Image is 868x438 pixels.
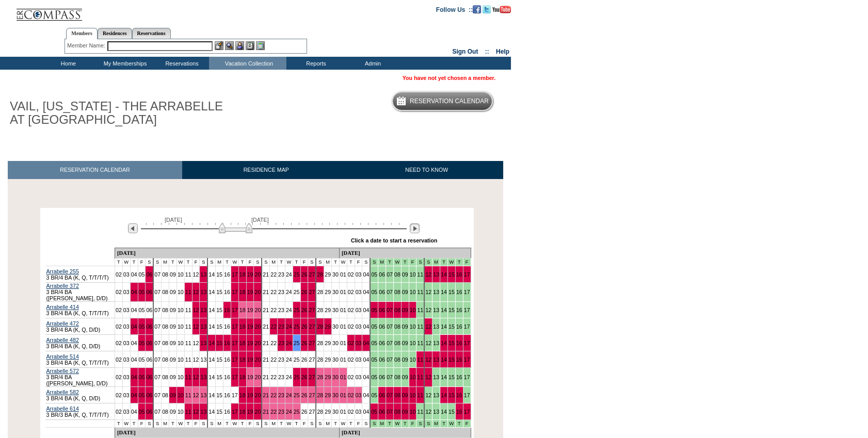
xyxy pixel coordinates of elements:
[146,289,152,295] a: 06
[387,356,393,363] a: 07
[170,356,176,363] a: 09
[402,307,408,313] a: 09
[456,323,462,330] a: 16
[132,28,171,39] a: Reservations
[216,289,222,295] a: 15
[433,307,439,313] a: 13
[146,307,152,313] a: 06
[170,340,176,346] a: 09
[208,340,215,346] a: 14
[254,356,261,363] a: 20
[441,271,447,278] a: 14
[131,323,137,330] a: 04
[178,289,184,295] a: 10
[123,289,130,295] a: 03
[216,340,222,346] a: 15
[387,307,393,313] a: 07
[116,307,122,313] a: 02
[270,271,277,278] a: 22
[263,307,269,313] a: 21
[456,271,462,278] a: 16
[46,304,79,310] a: Arrabelle 414
[98,28,132,39] a: Residences
[232,289,238,295] a: 17
[363,356,369,363] a: 04
[410,289,416,295] a: 10
[178,307,184,313] a: 10
[473,5,481,13] img: Become our fan on Facebook
[317,356,323,363] a: 28
[154,356,160,363] a: 07
[193,271,199,278] a: 12
[232,356,238,363] a: 17
[456,289,462,295] a: 16
[301,307,308,313] a: 26
[131,307,137,313] a: 04
[224,340,230,346] a: 16
[225,41,234,50] img: View
[483,5,491,13] img: Follow us on Twitter
[371,271,377,278] a: 05
[154,307,160,313] a: 07
[394,289,400,295] a: 08
[46,268,79,274] a: Arrabelle 255
[363,323,369,330] a: 04
[146,271,152,278] a: 06
[216,271,222,278] a: 15
[402,271,408,278] a: 09
[146,340,152,346] a: 06
[154,323,160,330] a: 07
[224,271,230,278] a: 16
[116,271,122,278] a: 02
[325,271,331,278] a: 29
[464,340,470,346] a: 17
[200,323,206,330] a: 13
[263,289,269,295] a: 21
[123,340,130,346] a: 03
[139,271,145,278] a: 05
[301,289,308,295] a: 26
[394,323,400,330] a: 08
[200,289,206,295] a: 13
[193,289,199,295] a: 12
[254,307,261,313] a: 20
[162,323,168,330] a: 08
[256,41,265,50] img: b_calculator.gif
[254,271,261,278] a: 20
[239,323,246,330] a: 18
[116,289,122,295] a: 02
[200,356,206,363] a: 13
[278,323,284,330] a: 23
[332,356,339,363] a: 30
[394,307,400,313] a: 08
[185,307,191,313] a: 11
[294,307,300,313] a: 25
[224,323,230,330] a: 16
[410,307,416,313] a: 10
[301,340,308,346] a: 26
[200,307,206,313] a: 13
[379,356,385,363] a: 06
[66,28,98,39] a: Members
[208,356,215,363] a: 14
[247,356,253,363] a: 19
[332,307,339,313] a: 30
[309,289,315,295] a: 27
[325,289,331,295] a: 29
[123,307,130,313] a: 03
[232,323,238,330] a: 17
[278,271,284,278] a: 23
[139,356,145,363] a: 05
[208,323,215,330] a: 14
[294,356,300,363] a: 25
[278,289,284,295] a: 23
[441,340,447,346] a: 14
[139,307,145,313] a: 05
[441,307,447,313] a: 14
[456,307,462,313] a: 16
[363,307,369,313] a: 04
[193,307,199,313] a: 12
[193,323,199,330] a: 12
[387,271,393,278] a: 07
[301,271,308,278] a: 26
